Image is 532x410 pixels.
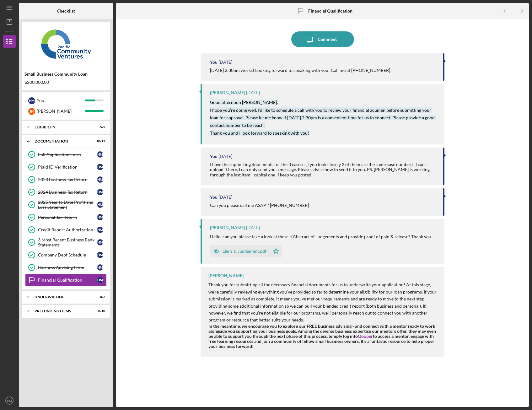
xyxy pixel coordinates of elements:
div: LIens & Judgement.pdf [223,249,266,254]
a: 2023 Business Tax ReturnHM [25,173,107,186]
a: 3 Most Recent Business Bank StatementsHM [25,236,107,249]
div: Comment [318,31,337,47]
div: J M [28,108,35,115]
a: Full Application FormHM [25,148,107,161]
div: H M [97,176,103,183]
div: [PERSON_NAME] [210,225,245,230]
strong: In the meantime, we encourage you to explore our FREE business advising - and connect with a ment... [208,323,436,349]
div: [PERSON_NAME] [208,273,244,278]
div: H M [97,264,103,271]
div: 2025 Year to Date Profit and Loss Statement [38,200,97,210]
div: H M [97,164,103,170]
time: 2025-10-08 18:28 [218,154,232,159]
a: 2025 Year to Date Profit and Loss StatementHM [25,198,107,211]
a: Financial QualificationHM [25,274,107,286]
div: Underwriting [35,295,89,299]
div: Can you please call me ASAP ? [PHONE_NUMBER] [210,203,309,208]
div: [DATE] 2:30pm works! Looking forward to speaking with you! Call me at [PHONE_NUMBER] [210,68,390,73]
div: Company Debt Schedule [38,252,97,257]
div: H M [97,214,103,220]
div: 2023 Business Tax Return [38,177,97,182]
div: H M [97,252,103,258]
a: Plaid ID VerificationHM [25,161,107,173]
b: Financial Qualification [308,8,352,13]
div: Plaid ID Verification [38,165,97,170]
mark: Thank you and I look forward to speaking with you! [210,130,309,136]
p: Thank you for submitting all the necessary financial documents for us to underwrite your applicat... [208,281,438,323]
div: Personal Tax Return [38,215,97,220]
div: Prefunding Items [35,309,89,313]
div: Documentation [35,139,89,143]
div: I have the supporting doucments for the 3 casese ( i you look closely 2 of them are the same case... [210,162,437,177]
div: Credit Report Authorization [38,227,97,232]
div: Business Advising Form [38,265,97,270]
time: 2025-10-11 03:16 [218,60,232,65]
a: Personal Tax ReturnHM [25,211,107,224]
div: H M [97,239,103,245]
div: Eligibility [35,125,89,129]
mark: Good afternoon [PERSON_NAME], I hope you’re doing well. I’d like to schedule a call with you to r... [210,100,436,128]
button: HM [3,394,16,407]
div: 0 / 2 [94,295,105,299]
time: 2025-10-10 23:30 [246,90,260,95]
a: Qooper [358,333,373,339]
div: [PERSON_NAME] [37,106,85,116]
a: Business Advising FormHM [25,261,107,274]
div: 10 / 11 [94,139,105,143]
div: H M [28,97,35,104]
div: [PERSON_NAME] [210,90,245,95]
div: You [210,60,218,65]
div: H M [97,277,103,283]
b: Checklist [57,8,75,13]
div: 2024 Business Tax Return [38,190,97,195]
button: Comment [291,31,354,47]
p: Hello, can you please take a look at these 4 Abstract of Judgements and provide proof of paid & r... [210,233,432,240]
div: H M [97,202,103,208]
img: Product logo [22,25,110,63]
div: H M [97,151,103,158]
time: 2025-10-08 17:26 [218,195,232,200]
a: 2024 Business Tax ReturnHM [25,186,107,198]
div: 5 / 5 [94,125,105,129]
div: 3 Most Recent Business Bank Statements [38,237,97,247]
a: Credit Report AuthorizationHM [25,224,107,236]
button: LIens & Judgement.pdf [210,245,282,257]
div: You [210,154,218,159]
div: You [37,95,85,106]
time: 2025-10-08 16:36 [246,225,260,230]
div: You [210,195,218,200]
div: $200,000.00 [24,80,107,85]
div: Full Application Form [38,152,97,157]
div: Financial Qualification [38,278,97,283]
div: 0 / 10 [94,309,105,313]
div: H M [97,227,103,233]
text: HM [7,399,12,402]
div: H M [97,189,103,195]
a: Company Debt ScheduleHM [25,249,107,261]
div: Small Business Community Loan [24,72,107,77]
